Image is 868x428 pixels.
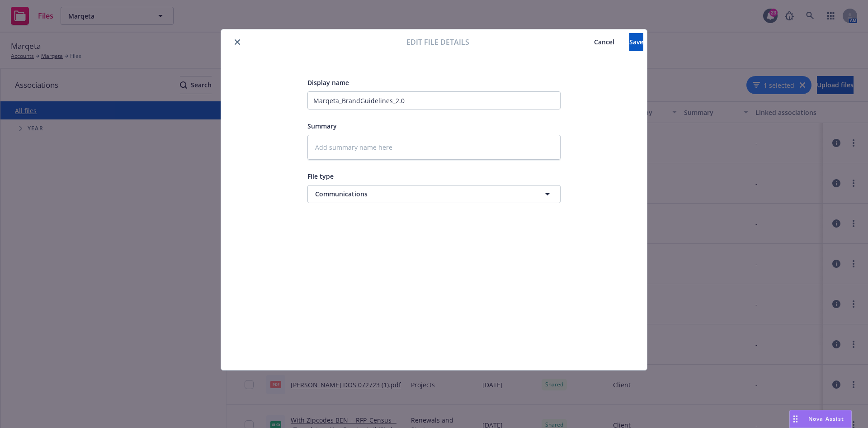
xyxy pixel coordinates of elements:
span: Display name [307,78,349,87]
div: Drag to move [790,410,801,428]
button: Communications [307,185,561,203]
span: Nova Assist [808,415,844,423]
button: Save [629,33,643,51]
button: Nova Assist [789,410,852,428]
span: Summary [307,122,337,130]
span: Communications [315,189,519,199]
span: Cancel [594,38,614,46]
button: Cancel [579,33,629,51]
input: Add display name here [307,91,561,109]
span: Save [629,38,643,46]
span: Edit file details [406,37,469,48]
span: File type [307,172,334,181]
button: close [232,37,243,48]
